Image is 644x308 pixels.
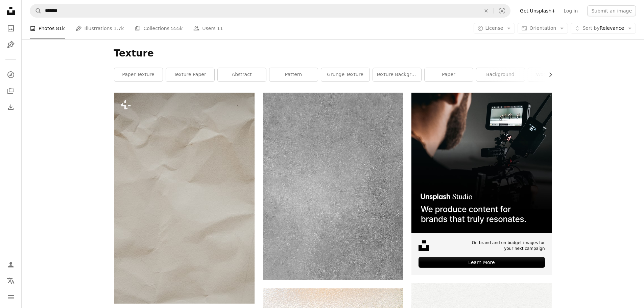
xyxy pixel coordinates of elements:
[30,4,42,17] button: Search Unsplash
[529,25,556,31] span: Orientation
[114,47,552,60] h1: Texture
[76,18,124,39] a: Illustrations 1.7k
[467,240,545,252] span: On-brand and on budget images for your next campaign
[4,290,18,304] button: Menu
[516,5,559,16] a: Get Unsplash+
[4,68,18,81] a: Explore
[528,68,576,81] a: wood texture
[166,68,214,81] a: texture paper
[4,258,18,271] a: Log in / Sign up
[4,84,18,98] a: Collections
[114,93,255,304] img: a cell phone laying on top of a piece of paper
[571,23,636,34] button: Sort byRelevance
[476,68,525,81] a: background
[217,25,223,32] span: 11
[135,18,183,39] a: Collections 555k
[559,5,582,16] a: Log in
[4,274,18,288] button: Language
[485,25,503,31] span: License
[582,25,599,31] span: Sort by
[4,100,18,114] a: Download History
[582,25,624,32] span: Relevance
[114,195,255,201] a: a cell phone laying on top of a piece of paper
[419,257,545,268] div: Learn More
[419,240,429,251] img: file-1631678316303-ed18b8b5cb9cimage
[171,25,183,32] span: 555k
[269,68,318,81] a: pattern
[411,93,552,233] img: file-1715652217532-464736461acbimage
[494,4,510,17] button: Visual search
[263,183,403,189] a: a black and white photo of a concrete wall
[587,5,636,16] button: Submit an image
[425,68,473,81] a: paper
[114,25,124,32] span: 1.7k
[4,38,18,51] a: Illustrations
[518,23,568,34] button: Orientation
[474,23,515,34] button: License
[373,68,421,81] a: texture background
[114,68,163,81] a: paper texture
[263,93,403,280] img: a black and white photo of a concrete wall
[193,18,223,39] a: Users 11
[321,68,369,81] a: grunge texture
[411,93,552,275] a: On-brand and on budget images for your next campaignLearn More
[4,22,18,35] a: Photos
[218,68,266,81] a: abstract
[30,4,510,18] form: Find visuals sitewide
[479,4,494,17] button: Clear
[544,68,552,81] button: scroll list to the right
